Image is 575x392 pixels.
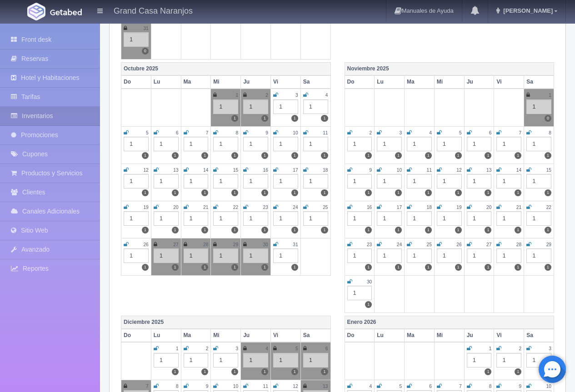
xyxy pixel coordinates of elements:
[201,189,208,196] label: 1
[524,75,554,89] th: Sa
[434,75,464,89] th: Mi
[545,115,551,122] label: 0
[347,286,372,300] div: 1
[241,329,271,342] th: Ju
[263,168,268,173] small: 16
[370,384,372,389] small: 4
[437,174,462,189] div: 1
[347,137,372,151] div: 1
[173,205,178,210] small: 20
[172,227,179,233] label: 1
[365,301,372,308] label: 1
[203,242,208,247] small: 28
[124,174,149,189] div: 1
[173,168,178,173] small: 13
[437,137,462,151] div: 1
[367,242,372,247] small: 23
[425,264,432,271] label: 1
[233,384,238,389] small: 10
[293,130,298,135] small: 10
[172,152,179,159] label: 1
[524,329,554,342] th: Sa
[273,174,298,189] div: 1
[142,227,149,233] label: 1
[184,248,209,263] div: 1
[303,211,328,226] div: 1
[143,168,148,173] small: 12
[395,227,402,233] label: 1
[291,227,298,233] label: 1
[261,227,268,233] label: 1
[203,205,208,210] small: 21
[365,189,372,196] label: 1
[375,329,405,342] th: Lu
[370,168,372,173] small: 9
[201,368,208,375] label: 1
[464,329,494,342] th: Ju
[455,227,462,233] label: 1
[456,205,461,210] small: 19
[467,211,492,226] div: 1
[347,211,372,226] div: 1
[295,346,298,351] small: 5
[265,93,268,98] small: 2
[489,384,492,389] small: 8
[526,137,551,151] div: 1
[526,174,551,189] div: 1
[124,248,149,263] div: 1
[243,211,268,226] div: 1
[546,242,551,247] small: 29
[407,137,432,151] div: 1
[526,248,551,263] div: 1
[154,211,179,226] div: 1
[172,264,179,271] label: 1
[425,152,432,159] label: 1
[496,174,521,189] div: 1
[206,130,209,135] small: 7
[365,227,372,233] label: 1
[321,227,328,233] label: 1
[243,174,268,189] div: 1
[184,211,209,226] div: 1
[323,205,328,210] small: 25
[395,264,402,271] label: 1
[211,329,241,342] th: Mi
[114,5,193,16] h4: Grand Casa Naranjos
[124,211,149,226] div: 1
[270,329,300,342] th: Vi
[300,75,330,89] th: Sa
[485,227,491,233] label: 1
[407,211,432,226] div: 1
[146,130,149,135] small: 5
[235,130,238,135] small: 8
[176,346,179,351] small: 1
[515,152,521,159] label: 1
[211,75,241,89] th: Mi
[201,227,208,233] label: 1
[241,75,271,89] th: Ju
[273,248,298,263] div: 1
[377,211,402,226] div: 1
[206,346,209,351] small: 2
[456,168,461,173] small: 12
[486,168,491,173] small: 13
[455,189,462,196] label: 1
[325,346,328,351] small: 6
[467,137,492,151] div: 1
[291,189,298,196] label: 1
[367,279,372,284] small: 30
[399,130,402,135] small: 3
[124,137,149,151] div: 1
[176,130,179,135] small: 6
[243,99,268,114] div: 1
[124,32,149,47] div: 1
[173,242,178,247] small: 27
[464,75,494,89] th: Ju
[263,242,268,247] small: 30
[367,205,372,210] small: 16
[121,75,151,89] th: Do
[261,368,268,375] label: 1
[295,93,298,98] small: 3
[303,99,328,114] div: 1
[273,353,298,367] div: 1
